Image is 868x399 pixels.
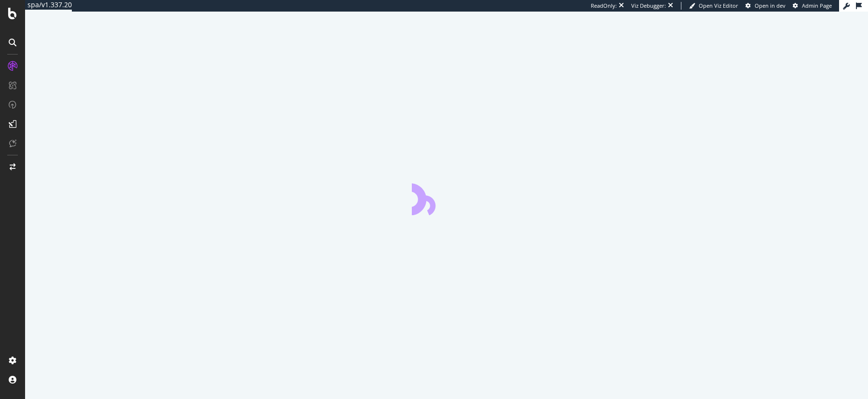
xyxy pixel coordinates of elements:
div: animation [412,180,481,215]
span: Admin Page [802,2,832,9]
a: Admin Page [793,2,832,10]
span: Open in dev [755,2,786,9]
div: Viz Debugger: [631,2,666,10]
div: ReadOnly: [591,2,617,10]
span: Open Viz Editor [699,2,738,9]
a: Open Viz Editor [689,2,738,10]
a: Open in dev [746,2,786,10]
